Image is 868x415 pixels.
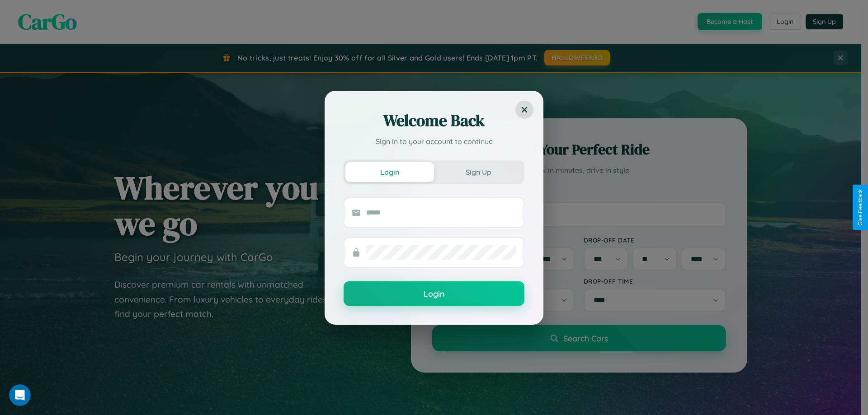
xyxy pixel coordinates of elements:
[344,281,524,306] button: Login
[345,162,434,182] button: Login
[344,136,524,147] p: Sign in to your account to continue
[857,189,863,226] div: Give Feedback
[9,384,31,406] iframe: Intercom live chat
[434,162,523,182] button: Sign Up
[344,110,524,131] h2: Welcome Back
